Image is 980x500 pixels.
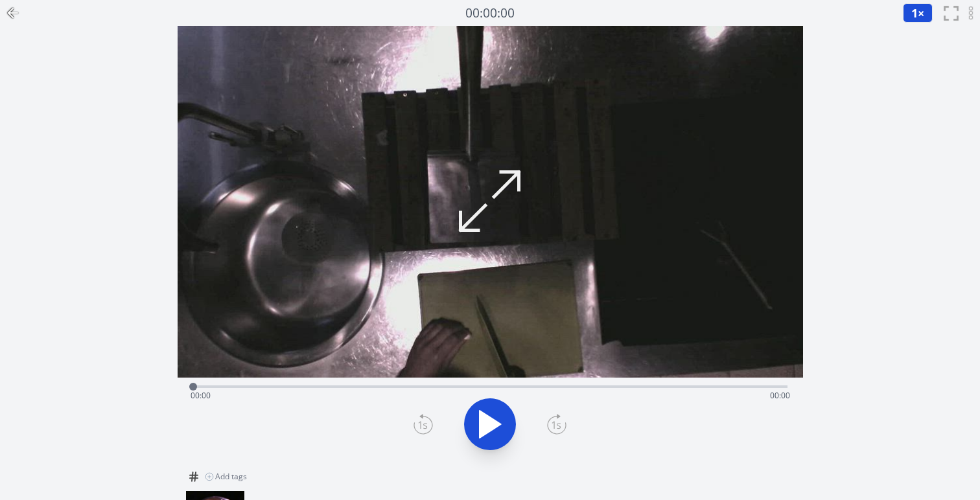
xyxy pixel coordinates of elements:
button: 1× [903,3,933,23]
a: 00:00:00 [465,4,515,23]
span: 00:00 [770,390,790,401]
button: Add tags [200,466,252,487]
span: Add tags [215,472,247,482]
span: 1 [911,5,918,21]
